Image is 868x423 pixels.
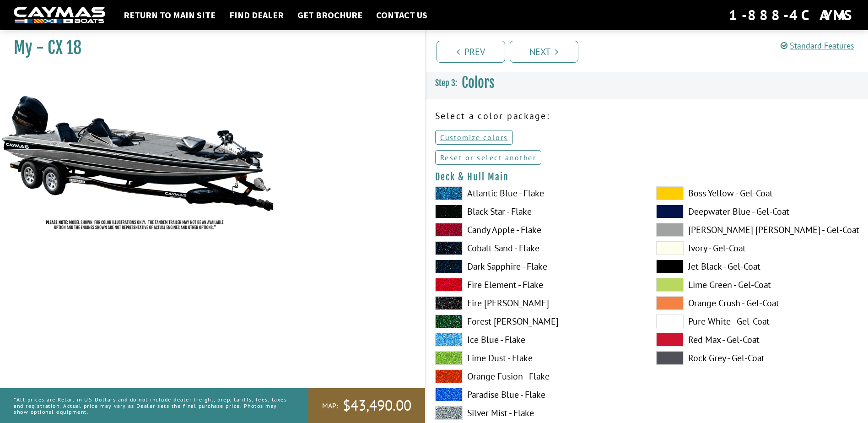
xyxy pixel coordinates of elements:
a: Customize colors [435,130,513,145]
h1: My - CX 18 [14,38,402,58]
label: Lime Dust - Flake [435,351,638,365]
label: Fire [PERSON_NAME] [435,296,638,310]
a: Contact Us [372,9,432,21]
label: Atlantic Blue - Flake [435,186,638,200]
label: Red Max - Gel-Coat [656,333,859,347]
span: MAP: [322,401,338,411]
label: Fire Element - Flake [435,278,638,292]
label: Silver Mist - Flake [435,406,638,420]
label: [PERSON_NAME] [PERSON_NAME] - Gel-Coat [656,223,859,237]
a: Return to main site [119,9,220,21]
a: Prev [437,41,505,63]
a: Get Brochure [293,9,367,21]
label: Orange Fusion - Flake [435,369,638,383]
p: Select a color package: [435,109,859,123]
label: Ice Blue - Flake [435,333,638,347]
label: Pure White - Gel-Coat [656,315,859,328]
img: white-logo-c9c8dbefe5ff5ceceb0f0178aa75bf4bb51f6bca0971e226c86eb53dfe498488.png [14,7,105,24]
span: $43,490.00 [343,396,411,415]
label: Dark Sapphire - Flake [435,260,638,273]
label: Deepwater Blue - Gel-Coat [656,205,859,218]
label: Orange Crush - Gel-Coat [656,296,859,310]
label: Candy Apple - Flake [435,223,638,237]
h4: Deck & Hull Main [435,171,859,183]
label: Lime Green - Gel-Coat [656,278,859,292]
label: Cobalt Sand - Flake [435,241,638,255]
label: Rock Grey - Gel-Coat [656,351,859,365]
a: Find Dealer [225,9,288,21]
label: Boss Yellow - Gel-Coat [656,186,859,200]
label: Jet Black - Gel-Coat [656,260,859,273]
label: Forest [PERSON_NAME] [435,315,638,328]
a: Standard Features [781,40,854,51]
div: 1-888-4CAYMAS [729,5,854,25]
a: MAP:$43,490.00 [308,388,425,423]
p: *All prices are Retail in US Dollars and do not include dealer freight, prep, tariffs, fees, taxe... [14,392,288,419]
label: Ivory - Gel-Coat [656,241,859,255]
a: Reset or select another [435,150,542,165]
label: Black Star - Flake [435,205,638,218]
label: Paradise Blue - Flake [435,388,638,401]
a: Next [510,41,578,63]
